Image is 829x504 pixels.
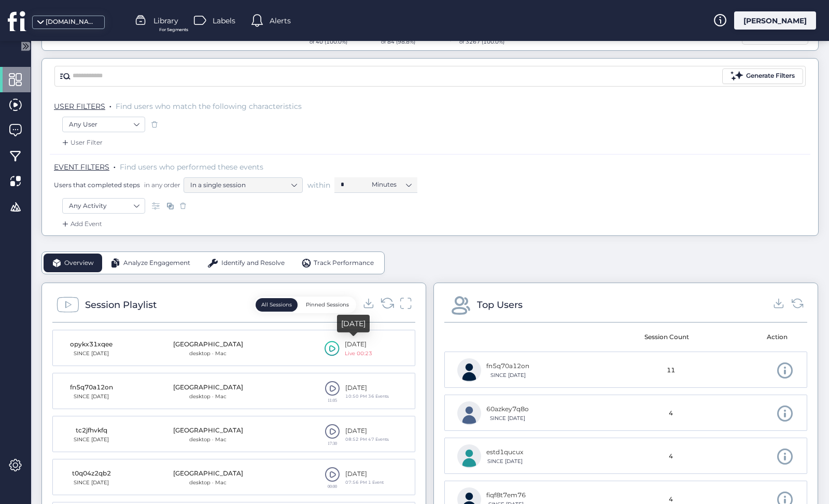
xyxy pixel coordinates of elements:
[213,15,235,26] span: Labels
[310,38,347,46] div: of 40 (100.0%)
[622,323,711,352] mat-header-cell: Session Count
[190,177,296,193] nz-select-item: In a single session
[314,258,374,268] span: Track Performance
[60,137,103,148] div: User Filter
[221,258,285,268] span: Identify and Resolve
[345,383,389,393] div: [DATE]
[46,17,97,27] div: [DOMAIN_NAME]
[60,219,102,229] div: Add Event
[345,436,389,443] div: 08:52 PM 47 Events
[325,398,340,402] div: 11:05
[667,366,675,375] span: 11
[345,479,384,486] div: 07:56 PM 1 Event
[722,68,803,84] button: Generate Filters
[711,323,800,352] mat-header-cell: Action
[459,38,508,46] div: of 3267 (100.0%)
[159,26,188,33] span: For Segments
[325,441,340,445] div: 17:30
[300,298,355,312] button: Pinned Sessions
[85,298,157,312] div: Session Playlist
[173,340,243,349] div: [GEOGRAPHIC_DATA]
[372,177,411,192] nz-select-item: Minutes
[142,180,180,189] span: in any order
[345,340,372,349] div: [DATE]
[486,457,523,466] div: SINCE [DATE]
[65,426,117,436] div: tc2jfhvkfq
[345,393,389,400] div: 10:50 PM 36 Events
[381,38,426,46] div: of 84 (98.8%)
[486,491,526,500] div: fiqf8t7em76
[345,349,372,358] div: Live 00:23
[345,469,384,479] div: [DATE]
[307,180,330,190] span: within
[477,298,523,312] div: Top Users
[734,11,816,30] div: [PERSON_NAME]
[256,298,298,312] button: All Sessions
[173,383,243,393] div: [GEOGRAPHIC_DATA]
[120,162,263,172] span: Find users who performed these events
[345,426,389,436] div: [DATE]
[54,180,140,189] span: Users that completed steps
[54,162,109,172] span: EVENT FILTERS
[65,349,117,358] div: SINCE [DATE]
[746,71,795,81] div: Generate Filters
[109,100,111,110] span: .
[65,393,117,401] div: SINCE [DATE]
[173,469,243,479] div: [GEOGRAPHIC_DATA]
[173,426,243,436] div: [GEOGRAPHIC_DATA]
[173,393,243,401] div: desktop · Mac
[65,469,117,479] div: t0q04z2qb2
[486,414,529,423] div: SINCE [DATE]
[270,15,291,26] span: Alerts
[64,258,94,268] span: Overview
[153,15,178,26] span: Library
[173,436,243,444] div: desktop · Mac
[325,484,340,488] div: 00:00
[486,371,529,380] div: SINCE [DATE]
[65,340,117,349] div: opykx31xqee
[69,117,138,132] nz-select-item: Any User
[486,361,529,371] div: fn5q70a12on
[173,349,243,358] div: desktop · Mac
[65,436,117,444] div: SINCE [DATE]
[486,404,529,414] div: 60azkey7q8o
[69,198,138,214] nz-select-item: Any Activity
[54,102,105,111] span: USER FILTERS
[65,383,117,393] div: fn5q70a12on
[486,447,523,457] div: estd1qucux
[65,479,117,487] div: SINCE [DATE]
[173,479,243,487] div: desktop · Mac
[123,258,190,268] span: Analyze Engagement
[116,102,302,111] span: Find users who match the following characteristics
[669,409,673,418] span: 4
[114,160,116,171] span: .
[669,452,673,461] span: 4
